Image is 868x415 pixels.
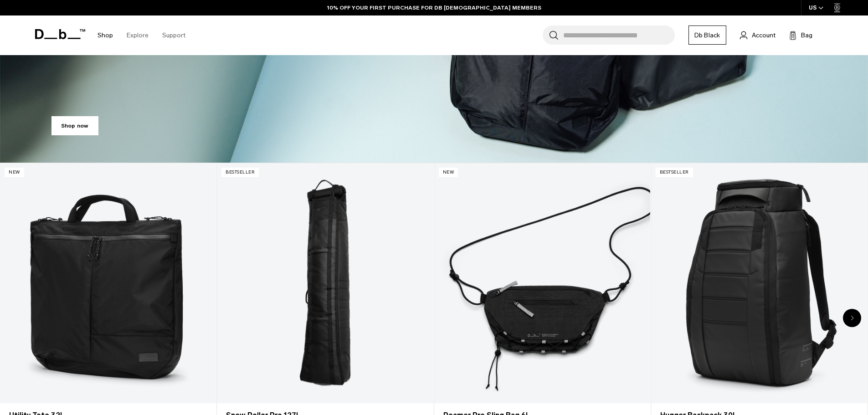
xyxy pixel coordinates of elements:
[51,116,98,135] a: Shop now
[221,168,259,177] p: Bestseller
[801,31,812,40] span: Bag
[91,15,192,55] nav: Main Navigation
[439,168,458,177] p: New
[843,309,861,327] div: Next slide
[217,163,433,403] a: Snow Roller Pro 127L
[752,31,776,40] span: Account
[434,163,650,403] a: Roamer Pro Sling Bag 6L
[127,19,149,51] a: Explore
[656,168,693,177] p: Bestseller
[5,168,24,177] p: New
[651,163,867,403] a: Hugger Backpack 30L
[327,4,541,12] a: 10% OFF YOUR FIRST PURCHASE FOR DB [DEMOGRAPHIC_DATA] MEMBERS
[162,19,185,51] a: Support
[789,30,812,41] button: Bag
[688,26,726,45] a: Db Black
[740,30,776,41] a: Account
[98,19,113,51] a: Shop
